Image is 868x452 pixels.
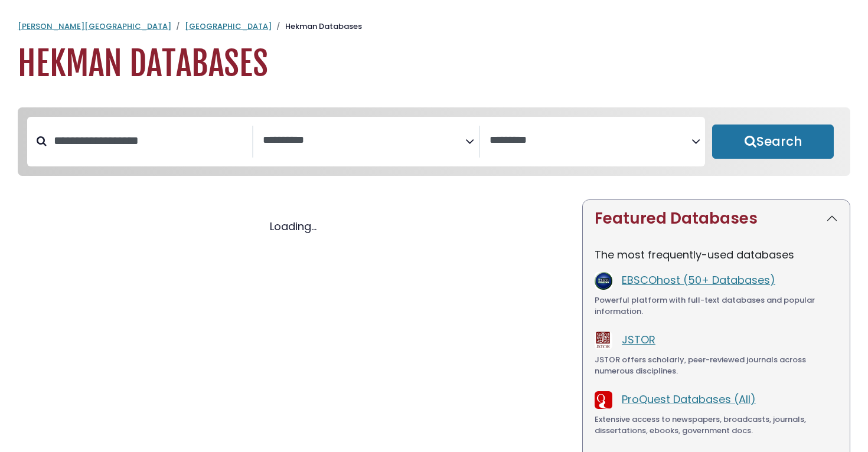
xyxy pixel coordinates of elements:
h1: Hekman Databases [18,44,850,84]
div: Loading... [18,218,568,234]
a: JSTOR [622,332,655,347]
nav: breadcrumb [18,21,850,32]
li: Hekman Databases [272,21,362,32]
input: Search database by title or keyword [47,131,252,150]
div: Powerful platform with full-text databases and popular information. [595,294,838,317]
button: Submit for Search Results [712,125,834,159]
nav: Search filters [18,107,850,176]
a: [PERSON_NAME][GEOGRAPHIC_DATA] [18,21,171,32]
a: [GEOGRAPHIC_DATA] [185,21,272,32]
a: EBSCOhost (50+ Databases) [622,273,775,287]
div: JSTOR offers scholarly, peer-reviewed journals across numerous disciplines. [595,354,838,377]
textarea: Search [490,135,691,147]
p: The most frequently-used databases [595,247,838,263]
button: Featured Databases [583,200,850,237]
div: Extensive access to newspapers, broadcasts, journals, dissertations, ebooks, government docs. [595,414,838,437]
a: ProQuest Databases (All) [622,392,756,407]
textarea: Search [263,135,465,147]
